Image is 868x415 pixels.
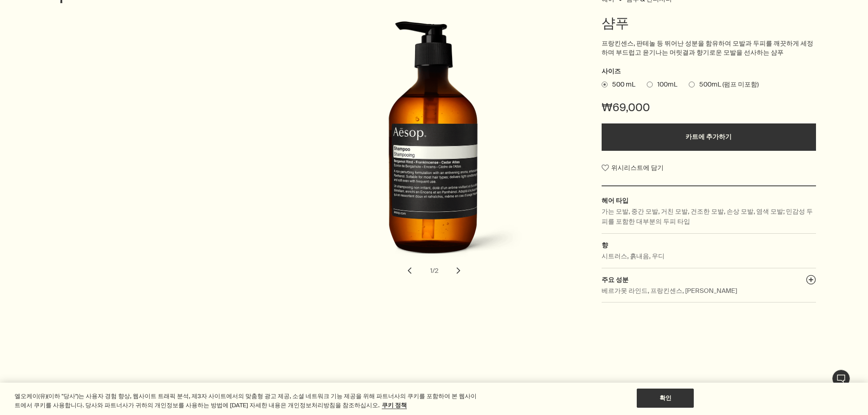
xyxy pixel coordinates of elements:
span: 500 mL [608,80,635,89]
span: 500mL (펌프 미포함) [695,80,759,89]
p: 프랑킨센스, 판테놀 등 뛰어난 성분을 함유하여 모발과 두피를 깨끗하게 세정하며 부드럽고 윤기나는 머릿결과 향기로운 모발을 선사하는 샴푸 [602,39,816,57]
span: 100mL [653,80,677,89]
button: 위시리스트에 담기 [602,160,664,176]
p: 베르가못 라인드, 프랑킨센스, [PERSON_NAME] [602,286,737,296]
h2: 사이즈 [602,66,816,77]
span: 주요 성분 [602,276,629,284]
div: 샴푸 [289,21,578,281]
button: next slide [448,261,468,281]
button: 확인 [637,389,694,408]
span: ₩69,000 [602,100,650,115]
p: 가는 모발, 중간 모발, 거친 모발, 건조한 모발, 손상 모발, 염색 모발; 민감성 두피를 포함한 대부분의 두피 타입 [602,206,816,227]
button: previous slide [400,261,420,281]
p: 시트러스, 흙내음, 우디 [602,251,665,261]
div: 엘오케이(유)(이하 "당사")는 사용자 경험 향상, 웹사이트 트래픽 분석, 제3자 사이트에서의 맞춤형 광고 제공, 소셜 네트워크 기능 제공을 위해 파트너사의 쿠키를 포함하여 ... [15,392,478,410]
button: 카트에 추가하기 - ₩69,000 [602,123,816,151]
button: 주요 성분 [806,275,816,287]
img: Back of Shampoo in 500 mL amber bottle, with a black pump [336,21,537,269]
button: 1:1 채팅 상담 [832,369,850,388]
a: 개인 정보 보호에 대한 자세한 정보, 새 탭에서 열기 [382,401,407,409]
h1: 샴푸 [602,14,816,32]
h2: 향 [602,240,816,250]
h2: 헤어 타입 [602,195,816,205]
